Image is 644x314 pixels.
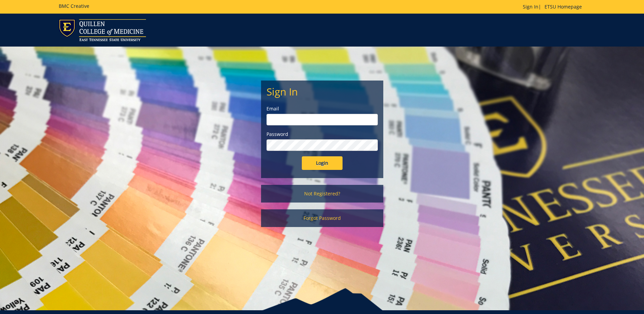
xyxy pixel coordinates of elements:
[261,209,383,227] a: Forgot Password
[523,3,538,10] a: Sign In
[523,3,585,10] p: |
[266,131,378,138] label: Password
[59,3,89,8] h5: BMC Creative
[266,105,378,112] label: Email
[59,19,146,41] img: ETSU logo
[266,86,378,97] h2: Sign In
[261,185,383,203] a: Not Registered?
[302,156,343,170] input: Login
[541,3,585,10] a: ETSU Homepage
